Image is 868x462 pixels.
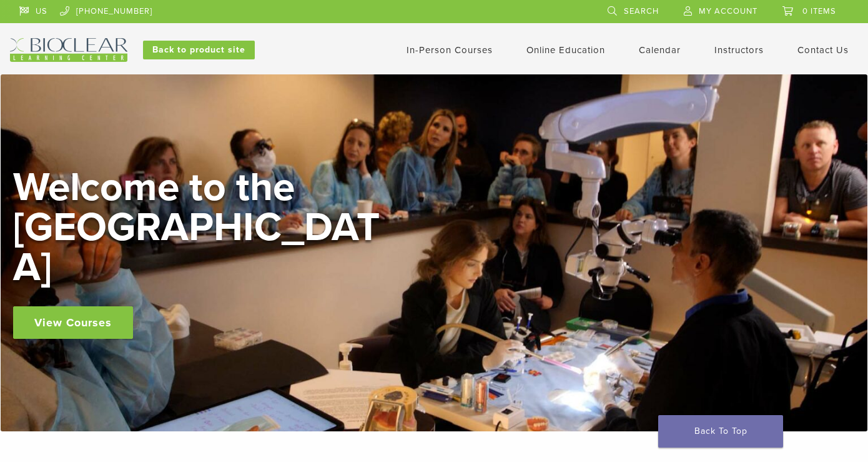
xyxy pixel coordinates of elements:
a: Contact Us [797,44,849,56]
a: View Courses [13,306,133,339]
a: Online Education [526,44,605,56]
a: In-Person Courses [407,44,493,56]
span: Search [624,6,659,16]
img: Bioclear [10,38,127,62]
a: Back To Top [658,415,783,448]
a: Instructors [714,44,764,56]
span: 0 items [802,6,836,16]
h2: Welcome to the [GEOGRAPHIC_DATA] [13,168,388,288]
a: Calendar [639,44,681,56]
span: My Account [699,6,757,16]
a: Back to product site [143,41,255,59]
